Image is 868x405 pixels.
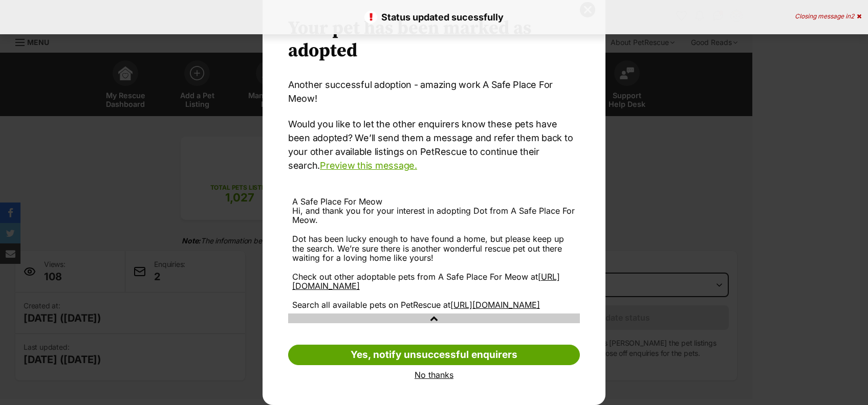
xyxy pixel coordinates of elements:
[10,10,858,24] p: Status updated sucessfully
[288,17,580,62] h2: Your pet has been marked as adopted
[795,13,861,20] div: Closing message in
[288,78,580,105] p: Another successful adoption - amazing work A Safe Place For Meow!
[288,370,580,379] a: No thanks
[851,12,854,20] span: 2
[292,272,560,291] a: [URL][DOMAIN_NAME]
[292,206,576,309] div: Hi, and thank you for your interest in adopting Dot from A Safe Place For Meow. Dot has been luck...
[288,117,580,172] p: Would you like to let the other enquirers know these pets have been adopted? We’ll send them a me...
[320,160,417,171] a: Preview this message.
[292,196,382,207] span: A Safe Place For Meow
[288,345,580,365] a: Yes, notify unsuccessful enquirers
[450,300,540,310] a: [URL][DOMAIN_NAME]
